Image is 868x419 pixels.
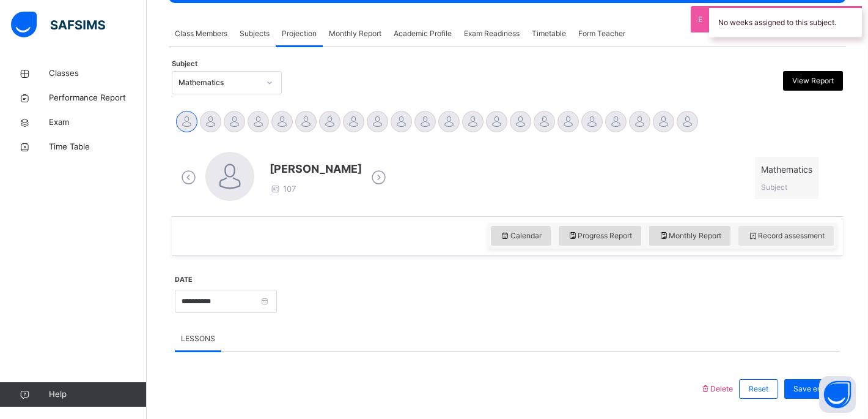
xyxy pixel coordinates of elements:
span: Delete [700,384,733,393]
div: Mathematics [178,77,259,88]
span: Record assessment [748,230,825,241]
span: Save entry [793,383,831,394]
span: Reset [749,383,768,394]
label: Date [175,275,193,285]
span: Subjects [240,28,270,39]
button: Open asap [819,376,856,413]
span: Mathematics [761,163,812,176]
span: Form Teacher [578,28,625,39]
span: Monthly Report [329,28,381,39]
span: Help [49,388,146,401]
span: [PERSON_NAME] [270,160,362,177]
span: Time Table [49,141,147,153]
span: Monthly Report [658,230,721,241]
span: Projection [282,28,317,39]
span: Timetable [532,28,566,39]
span: Subject [172,59,197,69]
span: Class Members [175,28,227,39]
span: View Report [792,75,834,86]
div: No weeks assigned to this subject. [709,6,862,37]
span: Academic Profile [394,28,452,39]
span: Classes [49,67,147,80]
span: Exam Readiness [464,28,520,39]
span: Subject [761,183,787,192]
img: safsims [11,12,105,37]
span: Exam [49,116,147,129]
span: Performance Report [49,92,147,104]
span: 107 [270,184,296,194]
span: Calendar [500,230,542,241]
span: LESSONS [181,333,215,344]
span: Progress Report [568,230,633,241]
